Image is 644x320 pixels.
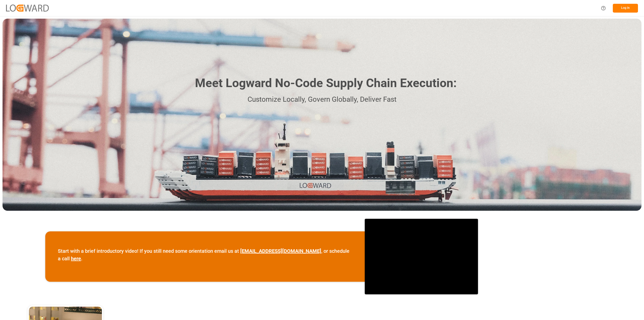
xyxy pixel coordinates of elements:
button: Help Center [598,3,609,14]
p: Customize Locally, Govern Globally, Deliver Fast [187,94,457,105]
a: here [71,256,81,262]
h1: Meet Logward No-Code Supply Chain Execution: [195,74,457,92]
img: Logward_new_orange.png [6,5,49,11]
p: Start with a brief introductory video! If you still need some orientation email us at , or schedu... [58,247,352,262]
button: Log In [613,4,638,13]
a: [EMAIL_ADDRESS][DOMAIN_NAME] [240,248,321,254]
